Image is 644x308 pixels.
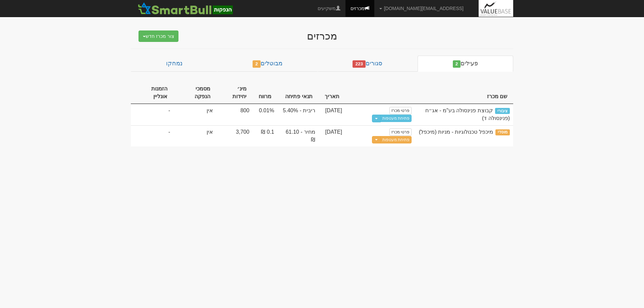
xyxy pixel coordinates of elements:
td: 0.1 ₪ [253,125,277,147]
a: מבוטלים [217,56,317,72]
a: פעילים [418,56,513,72]
span: מוסדי [495,129,510,135]
th: תאריך [319,82,345,104]
span: - [168,107,170,115]
a: פרטי מכרז [389,107,412,114]
td: [DATE] [319,125,345,147]
a: נמחקו [131,56,217,72]
span: 2 [453,60,461,68]
td: 800 [216,104,253,125]
a: סגורים [318,56,418,72]
td: 0.01% [253,104,277,125]
a: פרטי מכרז [389,128,412,136]
span: - [168,128,170,136]
img: סמארטבול - מערכת לניהול הנפקות [136,2,234,15]
td: ריבית - 5.40% [277,104,319,125]
td: מחיר - 61.10 ₪ [277,125,319,147]
th: הזמנות אונליין [131,82,173,104]
span: אין [207,108,213,113]
th: מרווח [253,82,277,104]
a: פתיחת מעטפות [380,136,412,143]
th: מינ׳ יחידות [216,82,253,104]
th: שם מכרז [415,82,513,104]
a: פתיחת מעטפות [380,115,412,122]
span: 223 [353,60,366,68]
span: 2 [253,60,261,68]
span: קבוצת פנינסולה בע"מ - אג״ח (פנינסולה ד) [425,108,510,121]
span: מיכפל טכנולוגיות - מניות (מיכפל) [419,129,493,135]
button: צור מכרז חדש [139,30,178,42]
th: מסמכי הנפקה [173,82,216,104]
span: ציבורי [495,108,510,114]
div: מכרזים [191,30,453,42]
span: אין [207,129,213,135]
td: [DATE] [319,104,345,125]
td: 3,700 [216,125,253,147]
th: תנאי פתיחה [277,82,319,104]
